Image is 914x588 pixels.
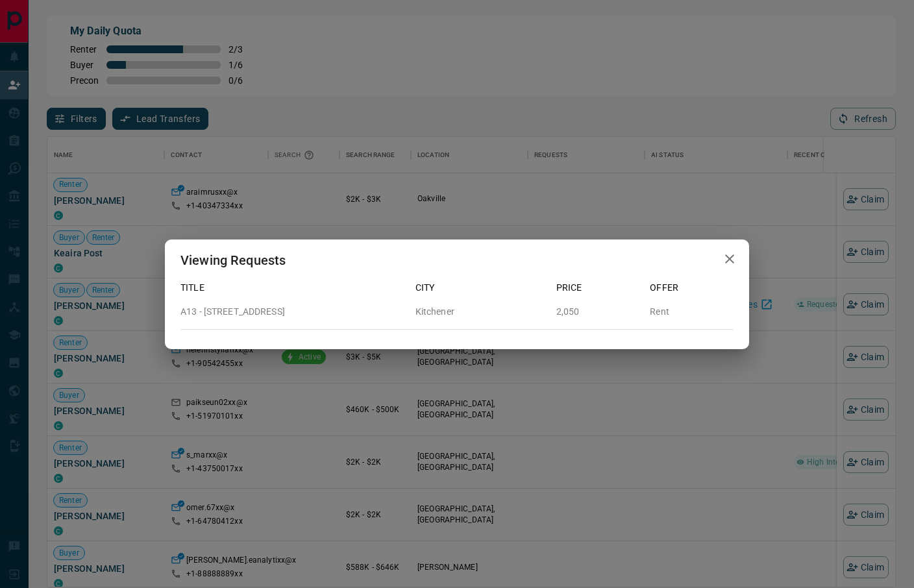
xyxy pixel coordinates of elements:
h2: Viewing Requests [165,239,301,281]
p: Price [556,281,640,295]
p: City [415,281,546,295]
p: Title [180,281,405,295]
p: Kitchener [415,305,546,319]
p: 2,050 [556,305,640,319]
p: Rent [650,305,734,319]
p: Offer [650,281,734,295]
p: A13 - [STREET_ADDRESS] [180,305,405,319]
